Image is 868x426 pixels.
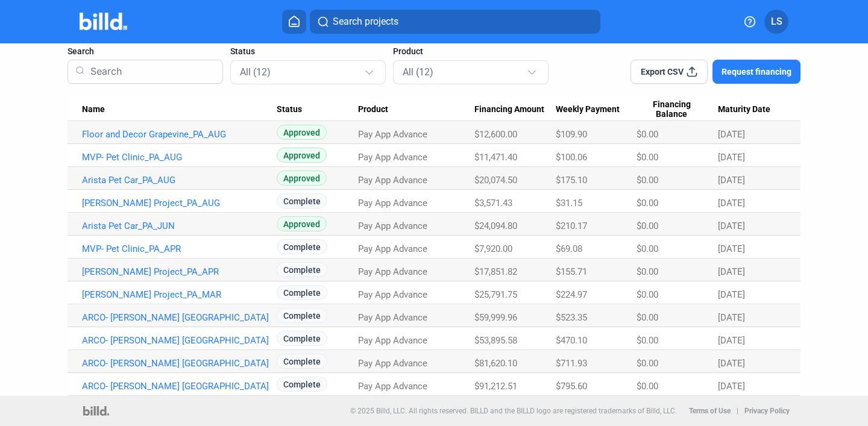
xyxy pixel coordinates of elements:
[358,289,427,300] span: Pay App Advance
[82,129,277,140] a: Floor and Decor Grapevine_PA_AUG
[556,358,587,369] span: $711.93
[358,312,427,323] span: Pay App Advance
[358,104,388,115] span: Product
[718,198,745,208] span: [DATE]
[718,358,745,369] span: [DATE]
[277,104,302,115] span: Status
[722,66,791,78] span: Request financing
[474,243,512,254] span: $7,920.00
[393,45,423,57] span: Product
[556,289,587,300] span: $224.97
[718,104,770,115] span: Maturity Date
[556,381,587,392] span: $795.60
[358,243,427,254] span: Pay App Advance
[86,56,215,87] input: Search
[556,152,587,163] span: $100.06
[637,243,658,254] span: $0.00
[83,406,109,416] img: logo
[718,289,745,300] span: [DATE]
[718,221,745,231] span: [DATE]
[68,45,94,57] span: Search
[637,198,658,208] span: $0.00
[350,407,677,415] p: © 2025 Billd, LLC. All rights reserved. BILLD and the BILLD logo are registered trademarks of Bil...
[277,377,327,392] span: Complete
[556,175,587,186] span: $175.10
[637,335,658,346] span: $0.00
[358,129,427,140] span: Pay App Advance
[771,14,782,29] span: LS
[277,171,327,186] span: Approved
[556,104,637,115] div: Weekly Payment
[474,152,517,163] span: $11,471.40
[718,312,745,323] span: [DATE]
[556,243,582,254] span: $69.08
[82,175,277,186] a: Arista Pet Car_PA_AUG
[277,331,327,346] span: Complete
[718,152,745,163] span: [DATE]
[637,312,658,323] span: $0.00
[637,266,658,277] span: $0.00
[82,152,277,163] a: MVP- Pet Clinic_PA_AUG
[718,381,745,392] span: [DATE]
[474,358,517,369] span: $81,620.10
[718,129,745,140] span: [DATE]
[358,104,474,115] div: Product
[474,175,517,186] span: $20,074.50
[556,129,587,140] span: $109.90
[277,193,327,208] span: Complete
[474,129,517,140] span: $12,600.00
[82,104,105,115] span: Name
[641,66,684,78] span: Export CSV
[82,221,277,231] a: Arista Pet Car_PA_JUN
[474,104,556,115] div: Financing Amount
[637,358,658,369] span: $0.00
[333,14,398,29] span: Search projects
[718,104,786,115] div: Maturity Date
[744,407,790,415] b: Privacy Policy
[82,198,277,208] a: [PERSON_NAME] Project_PA_AUG
[474,221,517,231] span: $24,094.80
[718,243,745,254] span: [DATE]
[637,129,658,140] span: $0.00
[637,289,658,300] span: $0.00
[718,175,745,186] span: [DATE]
[764,10,788,34] button: LS
[474,266,517,277] span: $17,851.82
[689,407,731,415] b: Terms of Use
[310,10,600,34] button: Search projects
[556,198,582,208] span: $31.15
[474,289,517,300] span: $25,791.75
[82,381,277,392] a: ARCO- [PERSON_NAME] [GEOGRAPHIC_DATA]
[82,312,277,323] a: ARCO- [PERSON_NAME] [GEOGRAPHIC_DATA]
[556,221,587,231] span: $210.17
[474,198,512,208] span: $3,571.43
[358,152,427,163] span: Pay App Advance
[637,221,658,231] span: $0.00
[556,266,587,277] span: $155.71
[712,60,800,84] button: Request financing
[82,104,277,115] div: Name
[82,335,277,346] a: ARCO- [PERSON_NAME] [GEOGRAPHIC_DATA]
[737,407,738,415] p: |
[277,354,327,369] span: Complete
[277,262,327,277] span: Complete
[637,381,658,392] span: $0.00
[277,285,327,300] span: Complete
[82,358,277,369] a: ARCO- [PERSON_NAME] [GEOGRAPHIC_DATA]
[277,308,327,323] span: Complete
[82,243,277,254] a: MVP- Pet Clinic_PA_APR
[358,221,427,231] span: Pay App Advance
[277,148,327,163] span: Approved
[718,335,745,346] span: [DATE]
[556,104,620,115] span: Weekly Payment
[474,104,544,115] span: Financing Amount
[358,198,427,208] span: Pay App Advance
[82,289,277,300] a: [PERSON_NAME] Project_PA_MAR
[474,381,517,392] span: $91,212.51
[230,45,255,57] span: Status
[358,358,427,369] span: Pay App Advance
[637,175,658,186] span: $0.00
[358,175,427,186] span: Pay App Advance
[403,66,433,78] mat-select-trigger: All (12)
[277,104,358,115] div: Status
